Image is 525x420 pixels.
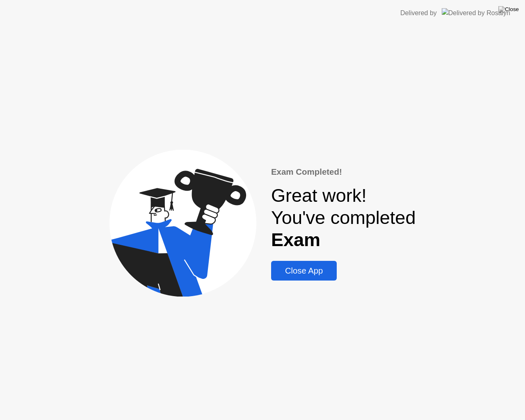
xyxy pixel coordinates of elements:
b: Exam [271,229,320,250]
img: Close [498,6,519,13]
button: Close App [271,261,337,281]
div: Exam Completed! [271,166,416,178]
div: Great work! You've completed [271,185,416,251]
div: Delivered by [400,8,437,18]
img: Delivered by Rosalyn [442,8,510,18]
div: Close App [274,266,334,276]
